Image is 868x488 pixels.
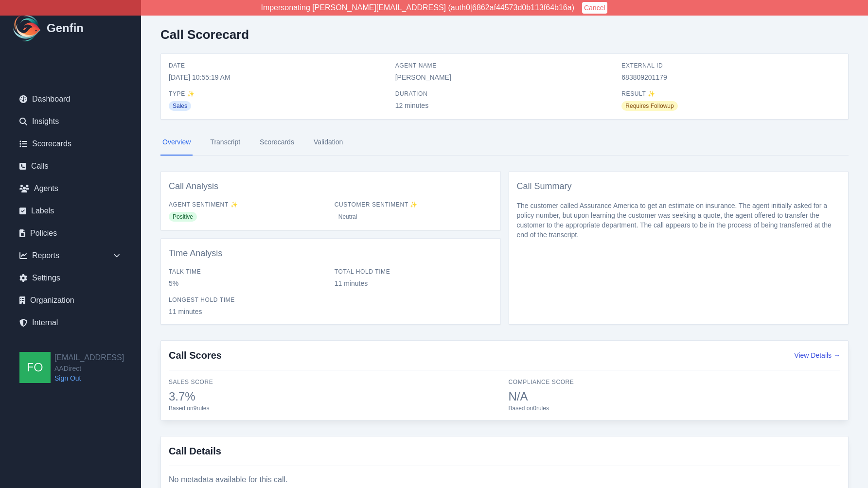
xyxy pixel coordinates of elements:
span: Neutral [335,212,361,222]
span: [DATE] 10:55:19 AM [169,72,388,82]
span: 683809201179 [621,72,840,82]
h1: Genfin [47,20,84,36]
span: Customer Sentiment ✨ [335,201,493,209]
a: Validation [312,129,345,156]
h3: Call Scores [169,349,222,362]
a: Transcript [208,129,242,156]
span: Total Hold Time [335,268,493,276]
div: Reports [12,246,129,265]
img: Logo [12,13,43,44]
a: Calls [12,157,129,176]
div: No metadata available for this call. [169,474,840,486]
span: Based on 9 rules [169,404,501,412]
span: Sales Score [169,378,501,386]
a: Agents [12,179,129,198]
a: Scorecards [258,129,296,156]
h3: Call Analysis [169,179,493,193]
span: Talk Time [169,268,327,276]
span: Date [169,62,388,70]
button: View Details → [794,350,840,360]
h3: Call Details [169,444,840,466]
h2: [EMAIL_ADDRESS] [54,352,124,364]
a: Insights [12,112,129,131]
span: 3.7% [169,389,501,404]
span: 11 minutes [335,279,493,288]
h3: Time Analysis [169,246,493,260]
p: The customer called Assurance America to get an estimate on insurance. The agent initially asked ... [517,201,841,240]
nav: Tabs [160,129,849,156]
h3: Call Summary [517,179,841,193]
a: Organization [12,291,129,310]
a: Sign Out [54,373,124,383]
button: Cancel [582,2,607,14]
span: Duration [395,90,614,98]
h2: Call Scorecard [160,27,249,42]
a: [PERSON_NAME] [395,73,451,81]
span: 12 minutes [395,101,614,110]
span: 11 minutes [169,307,327,316]
span: Compliance Score [509,378,841,386]
span: 5% [169,279,327,288]
span: Type ✨ [169,90,388,98]
a: Dashboard [12,89,129,109]
span: Requires Followup [621,101,677,111]
a: Overview [160,129,193,156]
span: N/A [509,389,841,404]
span: Longest Hold Time [169,296,327,304]
a: Scorecards [12,134,129,154]
a: Settings [12,268,129,288]
span: Positive [169,212,197,222]
span: Result ✨ [621,90,840,98]
span: External ID [621,62,840,70]
span: Sales [169,101,191,111]
span: Based on 0 rules [509,404,841,412]
a: Policies [12,224,129,243]
a: Internal [12,313,129,332]
span: Agent Sentiment ✨ [169,201,327,209]
a: Labels [12,201,129,221]
img: founders@genfin.ai [19,352,51,383]
span: Agent Name [395,62,614,70]
span: AADirect [54,364,124,373]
